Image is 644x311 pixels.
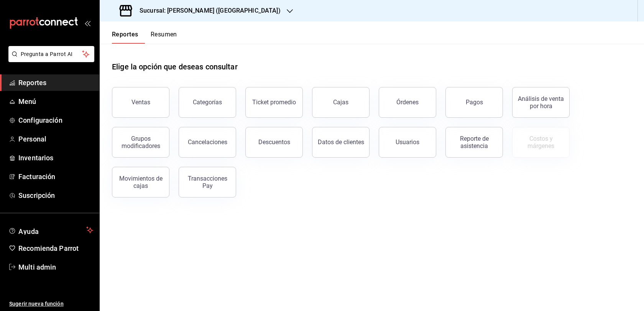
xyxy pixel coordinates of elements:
[184,175,231,189] div: Transacciones Pay
[9,300,93,308] span: Sugerir nueva función
[258,138,290,146] div: Descuentos
[188,138,227,146] div: Cancelaciones
[193,99,222,106] div: Categorías
[84,20,90,26] button: open_drawer_menu
[117,135,164,150] div: Grupos modificadores
[445,87,503,118] button: Pagos
[396,99,419,106] div: Órdenes
[252,99,296,106] div: Ticket promedio
[245,127,303,158] button: Descuentos
[21,50,82,58] span: Pregunta a Parrot AI
[318,138,364,146] div: Datos de clientes
[8,46,94,62] button: Pregunta a Parrot AI
[133,6,281,15] h3: Sucursal: [PERSON_NAME] ([GEOGRAPHIC_DATA])
[112,31,138,44] button: Reportes
[18,153,93,163] span: Inventarios
[245,87,303,118] button: Ticket promedio
[379,127,436,158] button: Usuarios
[512,127,570,158] button: Contrata inventarios para ver este reporte
[112,127,169,158] button: Grupos modificadores
[396,138,419,146] div: Usuarios
[379,87,436,118] button: Órdenes
[18,243,93,253] span: Recomienda Parrot
[112,87,169,118] button: Ventas
[333,99,348,106] div: Cajas
[18,262,93,272] span: Multi admin
[450,135,498,150] div: Reporte de asistencia
[312,87,370,118] button: Cajas
[445,127,503,158] button: Reporte de asistencia
[517,95,565,110] div: Análisis de venta por hora
[117,175,164,189] div: Movimientos de cajas
[512,87,570,118] button: Análisis de venta por hora
[5,56,94,64] a: Pregunta a Parrot AI
[131,99,150,106] div: Ventas
[112,167,169,197] button: Movimientos de cajas
[18,115,93,125] span: Configuración
[18,77,93,88] span: Reportes
[18,134,93,144] span: Personal
[112,61,238,72] h1: Elige la opción que deseas consultar
[517,135,565,150] div: Costos y márgenes
[179,127,236,158] button: Cancelaciones
[18,96,93,107] span: Menú
[312,127,370,158] button: Datos de clientes
[179,87,236,118] button: Categorías
[18,190,93,201] span: Suscripción
[151,31,177,44] button: Resumen
[18,171,93,182] span: Facturación
[179,167,236,197] button: Transacciones Pay
[18,225,83,235] span: Ayuda
[112,31,177,44] div: navigation tabs
[466,99,483,106] div: Pagos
